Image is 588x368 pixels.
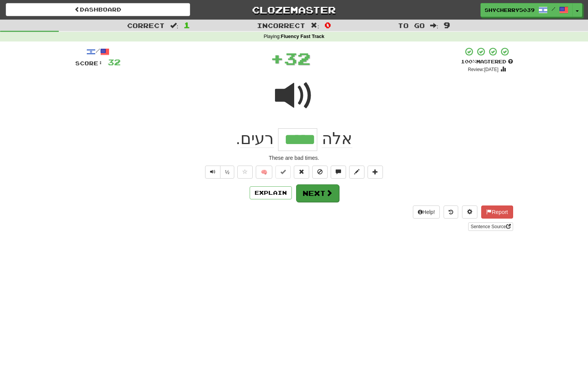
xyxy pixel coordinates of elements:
[275,166,291,179] button: Set this sentence to 100% Mastered (alt+m)
[552,6,555,12] span: /
[184,20,190,30] span: 1
[480,3,573,17] a: ShyCherry5039 /
[461,58,476,65] span: 100 %
[170,22,179,29] span: :
[331,166,346,179] button: Discuss sentence (alt+u)
[468,67,499,72] small: Review: [DATE]
[368,166,383,179] button: Add to collection (alt+a)
[257,22,305,29] span: Incorrect
[240,129,274,148] span: רעים
[237,166,253,179] button: Favorite sentence (alt+f)
[256,166,272,179] button: 🧠
[325,20,331,30] span: 0
[75,47,121,56] div: /
[468,222,513,231] a: Sentence Source
[220,166,235,179] button: ½
[485,7,535,13] span: ShyCherry5039
[294,166,309,179] button: Reset to 0% Mastered (alt+r)
[75,60,103,66] span: Score:
[444,206,458,219] button: Round history (alt+y)
[311,22,319,29] span: :
[461,58,513,65] div: Mastered
[284,49,311,68] span: 32
[205,166,220,179] button: Play sentence audio (ctl+space)
[296,184,339,202] button: Next
[281,34,324,39] strong: Fluency Fast Track
[127,22,165,29] span: Correct
[75,154,513,162] div: These are bad times.
[322,129,352,148] span: אלה
[6,3,190,16] a: Dashboard
[108,57,121,67] span: 32
[398,22,425,29] span: To go
[444,20,450,30] span: 9
[481,206,513,219] button: Report
[270,47,284,70] span: +
[312,166,328,179] button: Ignore sentence (alt+i)
[430,22,439,29] span: :
[250,186,292,199] button: Explain
[413,206,440,219] button: Help!
[236,129,278,148] span: .
[202,3,386,17] a: Clozemaster
[349,166,364,179] button: Edit sentence (alt+d)
[204,166,235,179] div: Text-to-speech controls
